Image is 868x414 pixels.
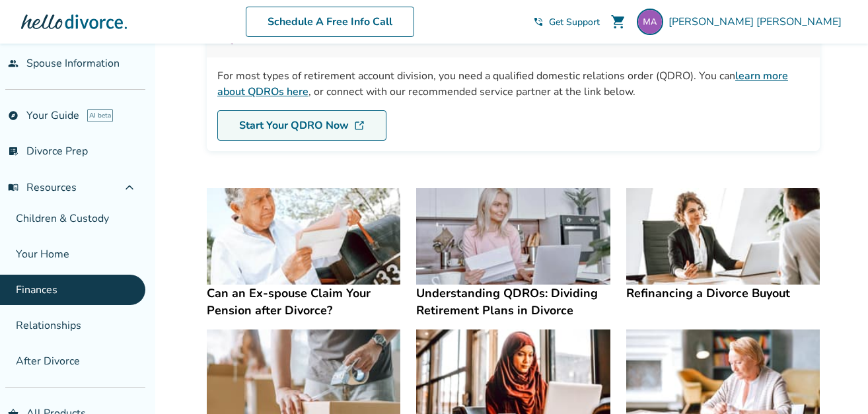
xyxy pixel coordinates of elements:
img: DL [354,120,365,131]
a: Can an Ex-spouse Claim Your Pension after Divorce?Can an Ex-spouse Claim Your Pension after Divorce? [207,188,400,320]
h4: Refinancing a Divorce Buyout [626,285,820,302]
a: Understanding QDROs: Dividing Retirement Plans in DivorceUnderstanding QDROs: Dividing Retirement... [416,188,610,320]
span: [PERSON_NAME] [PERSON_NAME] [669,15,847,29]
iframe: Chat Widget [802,351,868,414]
span: list_alt_check [8,146,18,156]
img: Refinancing a Divorce Buyout [626,188,820,285]
h4: Can an Ex-spouse Claim Your Pension after Divorce? [207,285,400,319]
img: Can an Ex-spouse Claim Your Pension after Divorce? [207,188,400,285]
span: AI beta [87,109,113,122]
img: dumbguy38@yahoo.com [637,9,663,35]
div: For most types of retirement account division, you need a qualified domestic relations order (QDR... [217,68,809,100]
a: Schedule A Free Info Call [246,7,414,37]
span: people [8,58,18,69]
span: phone_in_talk [533,17,544,27]
span: Resources [8,180,77,195]
span: Get Support [549,16,600,28]
span: shopping_cart [610,14,626,30]
span: explore [8,110,18,121]
img: Understanding QDROs: Dividing Retirement Plans in Divorce [416,188,610,285]
span: menu_book [8,182,18,193]
a: phone_in_talkGet Support [533,16,600,28]
h4: Understanding QDROs: Dividing Retirement Plans in Divorce [416,285,610,319]
a: Refinancing a Divorce BuyoutRefinancing a Divorce Buyout [626,188,820,302]
a: Start Your QDRO Now [217,110,386,141]
span: expand_less [122,180,137,195]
